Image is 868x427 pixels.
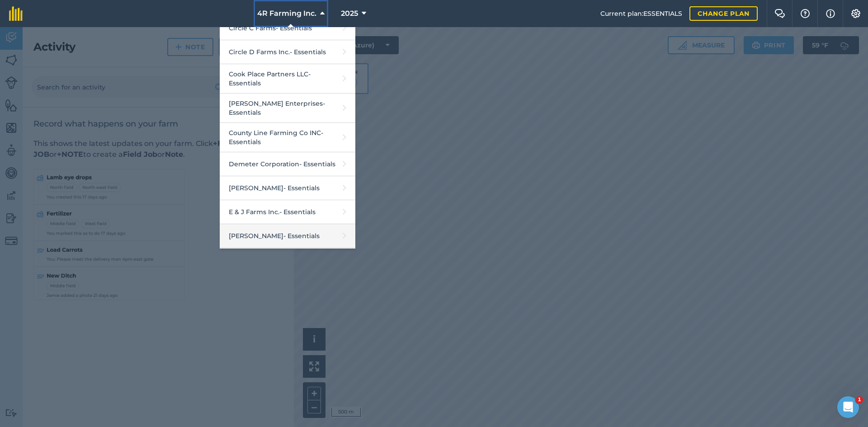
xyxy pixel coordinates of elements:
a: County Line Farming Co INC- Essentials [220,123,355,152]
a: Cook Place Partners LLC- Essentials [220,64,355,94]
a: Circle C Farms- Essentials [220,16,355,40]
span: 2025 [341,8,358,19]
a: [PERSON_NAME]- Essentials [220,224,355,248]
img: svg+xml;base64,PHN2ZyB4bWxucz0iaHR0cDovL3d3dy53My5vcmcvMjAwMC9zdmciIHdpZHRoPSIxNyIgaGVpZ2h0PSIxNy... [826,8,835,19]
img: Two speech bubbles overlapping with the left bubble in the forefront [774,9,785,18]
a: E & J Farms Inc.- Essentials [220,200,355,224]
span: Current plan : ESSENTIALS [600,9,682,19]
iframe: Intercom live chat [837,396,859,418]
a: [PERSON_NAME] Enterprises- Essentials [220,94,355,123]
span: 4R Farming Inc. [257,8,316,19]
a: [PERSON_NAME]- Essentials [220,176,355,200]
a: Demeter Corporation- Essentials [220,152,355,176]
a: Circle D Farms Inc.- Essentials [220,40,355,64]
img: fieldmargin Logo [9,6,23,21]
span: 1 [856,396,863,404]
a: Everglade Farms- Essentials [220,248,355,272]
img: A cog icon [850,9,861,18]
img: A question mark icon [800,9,811,18]
a: Change plan [689,6,758,21]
